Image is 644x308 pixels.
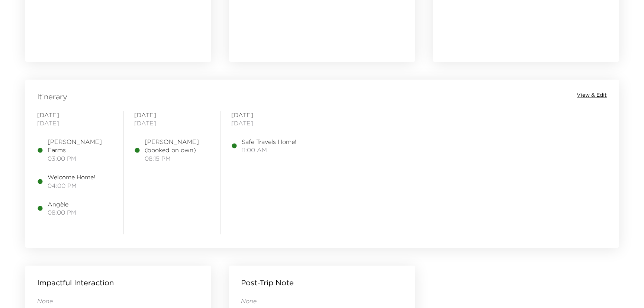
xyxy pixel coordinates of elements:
[48,154,113,163] span: 03:00 PM
[242,146,296,154] span: 11:00 AM
[145,154,210,163] span: 08:15 PM
[48,173,95,181] span: Welcome Home!
[37,119,113,127] span: [DATE]
[134,119,210,127] span: [DATE]
[48,200,76,208] span: Angèle
[37,92,67,102] span: Itinerary
[37,297,199,305] p: None
[242,138,296,146] span: Safe Travels Home!
[241,297,403,305] p: None
[241,277,294,288] p: Post-Trip Note
[37,111,113,119] span: [DATE]
[37,277,114,288] p: Impactful Interaction
[577,92,607,99] button: View & Edit
[145,138,210,154] span: [PERSON_NAME] (booked on own)
[48,208,76,216] span: 08:00 PM
[48,138,113,154] span: [PERSON_NAME] Farms
[134,111,210,119] span: [DATE]
[231,111,307,119] span: [DATE]
[231,119,307,127] span: [DATE]
[48,182,95,190] span: 04:00 PM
